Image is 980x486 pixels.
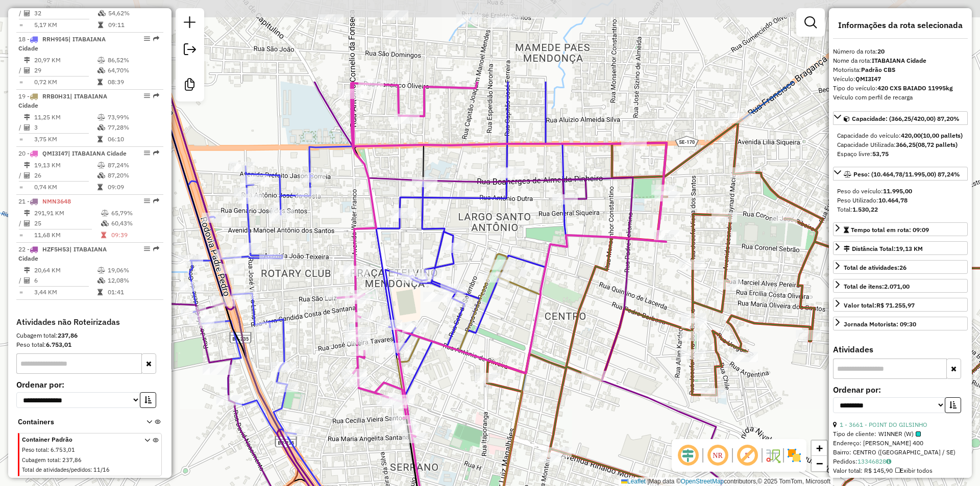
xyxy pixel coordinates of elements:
[18,20,23,30] td: =
[111,230,159,240] td: 09:39
[833,439,968,448] div: Endereço: [PERSON_NAME] 400
[34,112,97,122] td: 11,25 KM
[735,443,759,468] span: Exibir rótulo
[107,77,159,87] td: 08:39
[93,466,110,473] span: 11/16
[833,383,968,396] label: Ordenar por:
[24,210,30,216] i: Distância Total
[833,448,968,457] div: Bairro: CENTRO ([GEOGRAPHIC_DATA] / SE)
[619,477,833,486] div: Map data © contributors,© 2025 TomTom, Microsoft
[97,114,105,120] i: % de utilização do peso
[816,442,823,454] span: +
[24,172,30,178] i: Total de Atividades
[24,124,30,131] i: Total de Atividades
[107,65,159,75] td: 64,70%
[833,222,968,236] a: Tempo total em rota: 09:09
[180,12,200,35] a: Nova sessão e pesquisa
[144,198,150,204] em: Opções
[24,220,30,226] i: Total de Atividades
[97,124,105,131] i: % de utilização da cubagem
[22,456,59,464] span: Cubagem total
[855,75,881,83] strong: QMI3I47
[18,275,23,286] td: /
[16,340,163,349] div: Peso total:
[840,421,927,428] a: 1 - 3661 - POINT DO GILSINHO
[51,446,75,453] span: 6.753,01
[18,65,23,75] td: /
[107,112,159,122] td: 73,99%
[97,136,103,142] i: Tempo total em rota
[24,67,30,73] i: Total de Atividades
[872,150,889,158] strong: 53,75
[98,22,103,28] i: Tempo total em rota
[180,39,200,62] a: Exportar sessão
[34,8,97,18] td: 32
[47,446,49,453] span: :
[837,205,964,214] div: Total:
[837,149,964,159] div: Espaço livre:
[46,341,71,348] strong: 6.753,01
[878,196,908,204] strong: 10.464,78
[676,443,700,468] span: Ocultar deslocamento
[837,187,912,195] span: Peso do veículo:
[97,57,105,63] i: % de utilização do peso
[896,245,923,252] span: 19,13 KM
[786,447,802,464] img: Exibir/Ocultar setores
[153,198,159,204] em: Rota exportada
[90,466,92,473] span: :
[833,65,968,74] div: Motorista:
[58,331,78,339] strong: 237,86
[18,417,133,427] span: Containers
[34,55,97,65] td: 20,97 KM
[101,210,109,216] i: % de utilização do peso
[34,65,97,75] td: 29
[34,160,97,170] td: 19,13 KM
[22,446,47,453] span: Peso total
[18,245,107,262] span: 22 -
[42,197,71,205] span: NMN3648
[108,20,154,30] td: 09:11
[42,92,70,100] span: RRB0H31
[18,218,23,228] td: /
[18,77,23,87] td: =
[812,456,827,471] a: Zoom out
[18,170,23,181] td: /
[877,47,885,55] strong: 20
[24,10,30,16] i: Total de Atividades
[18,134,23,144] td: =
[833,127,968,163] div: Capacidade: (366,25/420,00) 87,20%
[34,182,97,192] td: 0,74 KM
[833,279,968,293] a: Total de itens:2.071,00
[896,141,916,148] strong: 366,25
[833,241,968,255] a: Distância Total:19,13 KM
[945,397,961,413] button: Ordem crescente
[144,36,150,42] em: Opções
[34,208,101,218] td: 291,91 KM
[16,331,163,340] div: Cubagem total:
[861,66,895,73] strong: Padrão CBS
[681,478,724,485] a: OpenStreetMap
[107,122,159,133] td: 77,28%
[833,111,968,125] a: Capacidade: (366,25/420,00) 87,20%
[18,149,127,157] span: 20 -
[42,35,68,43] span: RRH9I45
[107,55,159,65] td: 86,52%
[101,232,106,238] i: Tempo total em rota
[34,20,97,30] td: 5,17 KM
[97,184,103,190] i: Tempo total em rota
[180,74,200,97] a: Criar modelo
[34,170,97,181] td: 26
[18,197,71,205] span: 21 -
[921,132,963,139] strong: (10,00 pallets)
[111,208,159,218] td: 65,79%
[68,149,127,157] span: | ITABAIANA Cidade
[22,466,90,473] span: Total de atividades/pedidos
[107,287,159,297] td: 01:41
[24,57,30,63] i: Distância Total
[851,226,929,234] span: Tempo total em rota: 09:09
[98,10,106,16] i: % de utilização da cubagem
[895,467,933,474] span: Exibir todos
[886,458,891,465] i: Observações
[34,218,101,228] td: 25
[844,320,916,329] div: Jornada Motorista: 09:30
